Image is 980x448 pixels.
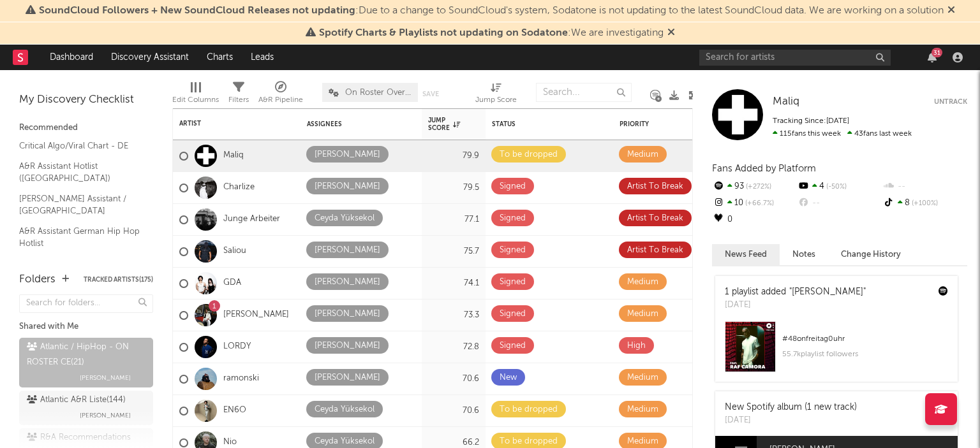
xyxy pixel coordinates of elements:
[882,195,967,212] div: 8
[712,178,797,195] div: 93
[475,92,517,108] div: Jump Score
[19,391,153,425] a: Atlantic A&R Liste(144)[PERSON_NAME]
[475,76,517,113] div: Jump Score
[19,92,153,108] div: My Discovery Checklist
[932,48,942,57] div: 31
[500,179,526,194] div: Signed
[627,275,658,290] div: Medium
[198,45,242,70] a: Charts
[782,331,948,347] div: # 48 on freitag0uhr
[712,244,780,265] button: News Feed
[19,120,153,136] div: Recommended
[500,211,526,226] div: Signed
[428,148,479,164] div: 79.9
[428,340,479,355] div: 72.8
[315,211,375,226] div: Ceyda Yüksekol
[725,401,857,414] div: New Spotify album (1 new track)
[428,403,479,419] div: 70.6
[19,139,140,153] a: Critical Algo/Viral Chart - DE
[428,372,479,387] div: 70.6
[947,6,955,16] span: Dismiss
[725,414,857,427] div: [DATE]
[39,6,944,16] span: : Due to a change to SoundCloud's system, Sodatone is not updating to the latest SoundCloud data....
[19,272,56,287] div: Folders
[258,76,303,113] div: A&R Pipeline
[315,243,380,258] div: [PERSON_NAME]
[500,275,526,290] div: Signed
[228,92,249,108] div: Filters
[712,164,816,173] span: Fans Added by Platform
[773,96,799,107] span: Maliq
[712,195,797,212] div: 10
[627,307,658,322] div: Medium
[84,277,153,283] button: Tracked Artists(175)
[223,405,246,416] a: EN6O
[19,224,140,250] a: A&R Assistant German Hip Hop Hotlist
[19,338,153,387] a: Atlantic / HipHop - ON ROSTER CE(21)[PERSON_NAME]
[627,338,646,354] div: High
[500,147,558,163] div: To be dropped
[179,120,275,127] div: Artist
[315,147,380,163] div: [PERSON_NAME]
[773,96,799,108] a: Maliq
[172,76,219,113] div: Edit Columns
[315,307,380,322] div: [PERSON_NAME]
[725,285,866,299] div: 1 playlist added
[19,319,153,335] div: Shared with Me
[712,212,797,228] div: 0
[725,299,866,312] div: [DATE]
[242,45,283,70] a: Leads
[500,370,517,386] div: New
[258,92,303,108] div: A&R Pipeline
[223,246,246,257] a: Saliou
[223,150,244,161] a: Maliq
[715,321,958,382] a: #48onfreitag0uhr55.7kplaylist followers
[492,120,575,128] div: Status
[934,96,967,108] button: Untrack
[500,338,526,354] div: Signed
[19,159,140,185] a: A&R Assistant Hotlist ([GEOGRAPHIC_DATA])
[428,212,479,228] div: 77.1
[627,147,658,163] div: Medium
[315,338,380,354] div: [PERSON_NAME]
[80,370,131,386] span: [PERSON_NAME]
[536,83,632,102] input: Search...
[627,211,683,226] div: Artist To Break
[80,408,131,423] span: [PERSON_NAME]
[41,45,102,70] a: Dashboard
[345,89,412,97] span: On Roster Overview
[307,120,396,128] div: Assignees
[228,76,249,113] div: Filters
[500,402,558,417] div: To be dropped
[19,192,140,218] a: [PERSON_NAME] Assistant / [GEOGRAPHIC_DATA]
[223,437,237,448] a: Nio
[223,278,241,289] a: GDA
[828,244,914,265] button: Change History
[743,200,774,207] span: +66.7 %
[780,244,828,265] button: Notes
[782,347,948,362] div: 55.7k playlist followers
[627,243,683,258] div: Artist To Break
[789,287,866,296] a: "[PERSON_NAME]"
[223,182,255,193] a: Charlize
[315,179,380,194] div: [PERSON_NAME]
[27,393,126,408] div: Atlantic A&R Liste ( 144 )
[319,28,568,38] span: Spotify Charts & Playlists not updating on Sodatone
[627,179,683,194] div: Artist To Break
[797,195,882,212] div: --
[428,276,479,291] div: 74.1
[744,184,771,191] span: +272 %
[627,370,658,386] div: Medium
[910,200,938,207] span: +100 %
[667,28,675,38] span: Dismiss
[428,180,479,196] div: 79.5
[27,340,142,370] div: Atlantic / HipHop - ON ROSTER CE ( 21 )
[223,342,251,352] a: LORDY
[627,402,658,417] div: Medium
[428,117,460,132] div: Jump Score
[500,243,526,258] div: Signed
[319,28,664,38] span: : We are investigating
[699,50,891,66] input: Search for artists
[223,214,280,225] a: Junge Arbeiter
[39,6,355,16] span: SoundCloud Followers + New SoundCloud Releases not updating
